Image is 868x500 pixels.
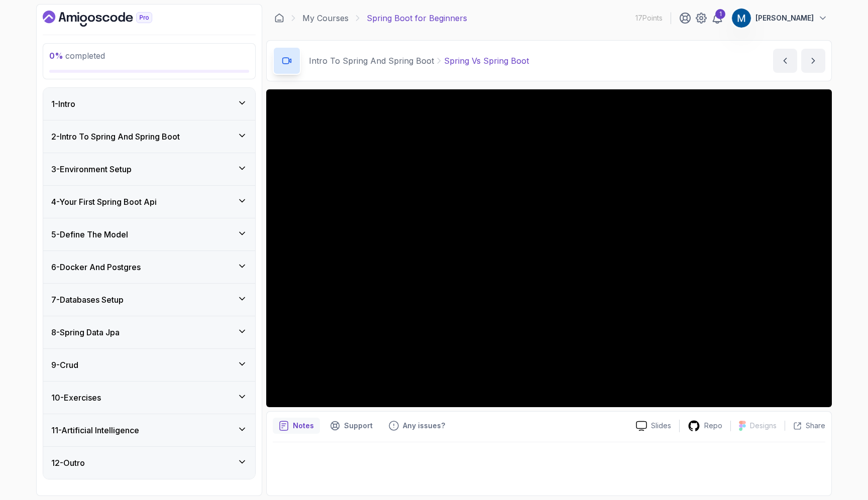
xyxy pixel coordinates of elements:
h3: 8 - Spring Data Jpa [51,326,120,338]
img: user profile image [732,9,751,28]
span: 0 % [49,51,63,61]
button: 10-Exercises [43,382,255,414]
p: Notes [293,421,314,431]
p: Spring Boot for Beginners [367,12,467,24]
h3: 11 - Artificial Intelligence [51,424,139,436]
p: Share [806,421,825,431]
button: 12-Outro [43,447,255,479]
p: Repo [704,421,722,431]
button: 7-Databases Setup [43,284,255,316]
button: Share [785,421,825,431]
h3: 3 - Environment Setup [51,163,132,175]
h3: 10 - Exercises [51,392,101,404]
button: next content [801,49,825,73]
a: 1 [711,12,723,24]
h3: 1 - Intro [51,98,75,110]
span: completed [49,51,105,61]
a: Dashboard [43,11,175,27]
h3: 4 - Your First Spring Boot Api [51,196,157,208]
h3: 2 - Intro To Spring And Spring Boot [51,131,180,143]
p: Intro To Spring And Spring Boot [309,55,434,67]
button: 6-Docker And Postgres [43,251,255,283]
button: notes button [273,418,320,434]
h3: 6 - Docker And Postgres [51,261,141,273]
p: 17 Points [635,13,663,23]
h3: 12 - Outro [51,457,85,469]
a: Repo [680,420,730,432]
iframe: 1 - Spring vs Spring Boot [266,89,832,407]
a: Slides [628,421,679,431]
button: Feedback button [383,418,451,434]
button: 9-Crud [43,349,255,381]
p: Any issues? [403,421,445,431]
button: 5-Define The Model [43,218,255,251]
button: 8-Spring Data Jpa [43,316,255,348]
div: 1 [715,9,725,19]
a: Dashboard [274,13,284,23]
button: user profile image[PERSON_NAME] [731,8,828,28]
p: Spring Vs Spring Boot [444,55,529,67]
button: 2-Intro To Spring And Spring Boot [43,120,255,153]
button: previous content [773,49,797,73]
h3: 5 - Define The Model [51,228,128,240]
p: [PERSON_NAME] [755,13,814,23]
p: Designs [750,421,777,431]
button: 11-Artificial Intelligence [43,414,255,446]
p: Support [344,421,373,431]
a: My Courses [302,12,349,24]
h3: 7 - Databases Setup [51,294,124,306]
button: Support button [324,418,379,434]
h3: 9 - Crud [51,359,78,371]
p: Slides [651,421,671,431]
button: 4-Your First Spring Boot Api [43,186,255,218]
button: 3-Environment Setup [43,153,255,185]
button: 1-Intro [43,88,255,120]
